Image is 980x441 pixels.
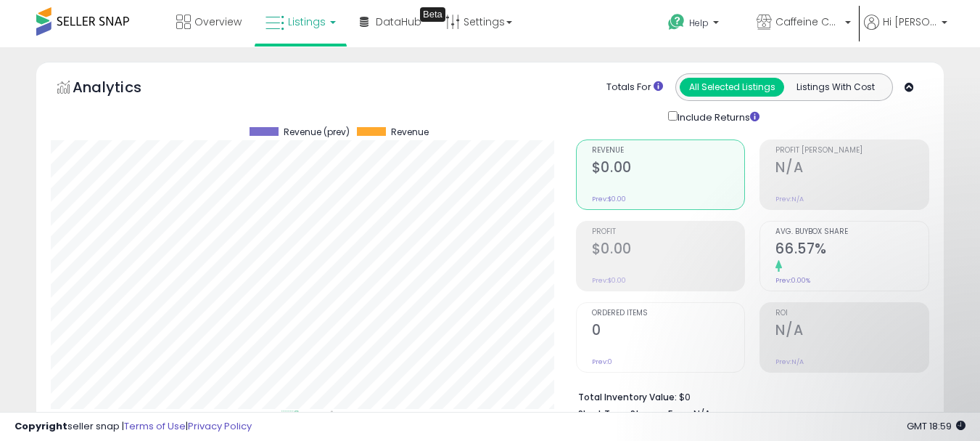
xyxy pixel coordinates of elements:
span: Hi [PERSON_NAME] [883,15,937,29]
small: Prev: $0.00 [592,195,626,203]
b: Short Term Storage Fees: [578,408,691,420]
div: Include Returns [657,108,777,125]
span: Revenue [592,147,745,155]
small: Prev: $0.00 [592,276,626,285]
span: Listings [288,15,326,29]
small: Prev: 0.00% [775,276,810,285]
span: Profit [PERSON_NAME] [775,147,928,155]
h5: Analytics [73,77,170,101]
h2: N/A [775,159,928,179]
span: ROI [775,309,928,317]
small: Prev: N/A [775,195,804,203]
h2: $0.00 [592,240,745,260]
span: Overview [194,15,242,29]
h2: 0 [592,322,745,341]
a: Privacy Policy [188,419,252,433]
h2: 66.57% [775,240,928,260]
button: All Selected Listings [680,78,784,97]
span: Ordered Items [592,309,745,317]
div: Tooltip anchor [420,7,445,22]
a: Terms of Use [124,419,186,433]
a: Help [656,2,744,47]
div: seller snap | | [15,420,252,434]
span: Revenue (prev) [284,127,350,137]
span: Avg. Buybox Share [775,228,928,236]
h2: N/A [775,322,928,341]
small: Prev: 0 [592,357,612,366]
span: Revenue [391,127,429,137]
a: Hi [PERSON_NAME] [864,15,947,47]
b: Total Inventory Value: [578,391,677,403]
li: $0 [578,387,918,405]
i: Get Help [667,13,685,31]
strong: Copyright [15,419,67,433]
div: Totals For [606,81,663,94]
span: N/A [693,407,711,421]
span: Help [689,17,709,29]
h2: $0.00 [592,159,745,179]
span: Caffeine Cam's Coffee & Candy Company Inc. [775,15,841,29]
button: Listings With Cost [783,78,888,97]
span: Profit [592,228,745,236]
span: DataHub [376,15,421,29]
